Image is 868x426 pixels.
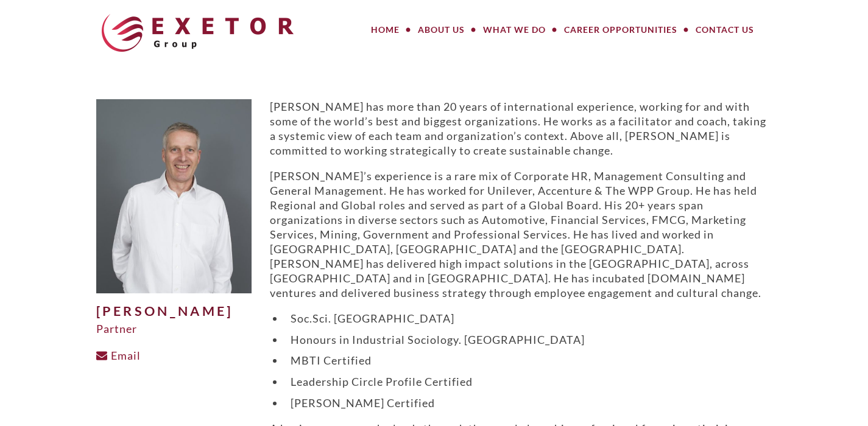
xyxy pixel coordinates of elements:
li: Honours in Industrial Sociology. [GEOGRAPHIC_DATA] [284,332,772,347]
li: Soc.Sci. [GEOGRAPHIC_DATA] [284,311,772,326]
a: Contact Us [686,18,763,42]
p: [PERSON_NAME] has more than 20 years of international experience, working for and with some of th... [270,99,772,158]
a: Home [362,18,409,42]
img: The Exetor Group [102,14,294,52]
div: Partner [96,321,252,336]
h1: [PERSON_NAME] [96,304,252,319]
li: [PERSON_NAME] Certified [284,396,772,410]
li: MBTI Certified [284,353,772,368]
a: Email [96,349,141,362]
li: Leadership Circle Profile Certified [284,374,772,389]
a: About Us [409,18,474,42]
a: What We Do [474,18,555,42]
a: Career Opportunities [555,18,686,42]
img: Dave-Blackshaw-for-website2-500x625.jpg [96,99,252,293]
p: [PERSON_NAME]’s experience is a rare mix of Corporate HR, Management Consulting and General Manag... [270,169,772,300]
